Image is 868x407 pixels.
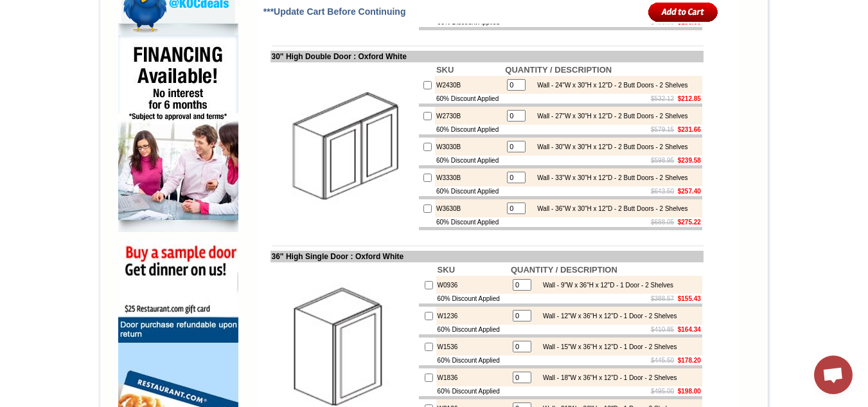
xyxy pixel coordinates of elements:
s: $495.00 [651,388,674,395]
s: $643.50 [651,188,674,195]
img: spacer.gif [166,36,168,37]
div: Wall - 33"W x 30"H x 12"D - 2 Butt Doors - 2 Shelves [531,174,687,181]
td: 36" High Single Door : Oxford White [270,251,704,262]
div: Wall - 27"W x 30"H x 12"D - 2 Butt Doors - 2 Shelves [531,113,687,120]
input: Add to Cart [648,1,718,23]
div: Wall - 30"W x 30"H x 12"D - 2 Butt Doors - 2 Shelves [531,143,687,150]
td: 60% Discount Applied [435,217,504,227]
td: 60% Discount Applied [435,186,504,196]
b: $231.66 [678,126,701,133]
b: $198.00 [678,388,701,395]
s: $598.95 [651,157,674,164]
td: Baycreek Gray [168,59,200,71]
td: W0936 [436,276,509,294]
td: [PERSON_NAME] Yellow Walnut [86,59,125,73]
td: [PERSON_NAME] White Shaker [127,59,166,73]
div: Open chat [814,356,853,394]
b: $212.85 [678,95,701,102]
td: Alabaster Shaker [51,59,84,71]
div: Wall - 24"W x 30"H x 12"D - 2 Butt Doors - 2 Shelves [531,82,687,89]
b: $178.20 [678,357,701,364]
td: 60% Discount Applied [435,94,504,104]
img: spacer.gif [84,36,86,37]
td: 30" High Double Door : Oxford White [270,51,704,62]
b: $257.40 [678,188,701,195]
div: Wall - 12"W x 36"H x 12"D - 1 Door - 2 Shelves [536,312,677,320]
img: spacer.gif [200,36,202,37]
td: 60% Discount Applied [436,294,509,303]
div: Wall - 15"W x 36"H x 12"D - 1 Door - 2 Shelves [536,343,677,350]
td: Beachwood Oak Shaker [202,59,235,73]
s: $410.85 [651,326,674,333]
td: W2730B [435,107,504,125]
td: 60% Discount Applied [436,386,509,396]
s: $532.12 [651,95,674,102]
td: W2430B [435,76,504,94]
td: W1836 [436,368,509,386]
b: $275.22 [678,219,701,226]
b: SKU [436,65,454,75]
b: QUANTITY / DESCRIPTION [511,265,617,275]
div: Wall - 18"W x 36"H x 12"D - 1 Door - 2 Shelves [536,374,677,381]
td: W3330B [435,168,504,186]
img: spacer.gif [125,36,127,37]
img: pdf.png [2,3,12,14]
td: W3030B [435,138,504,156]
img: 30'' High Double Door [272,75,416,219]
b: $164.34 [678,326,701,333]
td: Bellmonte Maple [237,59,270,71]
b: QUANTITY / DESCRIPTION [505,65,612,75]
b: $239.58 [678,157,701,164]
b: Price Sheet View in PDF Format [15,5,104,12]
td: W1236 [436,307,509,325]
s: $445.50 [651,357,674,364]
div: Wall - 36"W x 30"H x 12"D - 2 Butt Doors - 2 Shelves [531,205,687,212]
a: Price Sheet View in PDF Format [15,2,104,13]
td: 60% Discount Applied [436,356,509,365]
s: $388.57 [651,295,674,302]
td: 60% Discount Applied [435,156,504,165]
div: Wall - 9"W x 36"H x 12"D - 1 Door - 2 Shelves [536,282,673,289]
td: W3630B [435,199,504,217]
s: $579.15 [651,126,674,133]
b: SKU [438,265,455,275]
span: ***Update Cart Before Continuing [263,6,406,17]
td: 60% Discount Applied [436,325,509,334]
b: $155.43 [678,295,701,302]
s: $688.05 [651,219,674,226]
td: W1536 [436,338,509,356]
img: spacer.gif [235,36,237,37]
td: 60% Discount Applied [435,125,504,134]
img: spacer.gif [49,36,51,37]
